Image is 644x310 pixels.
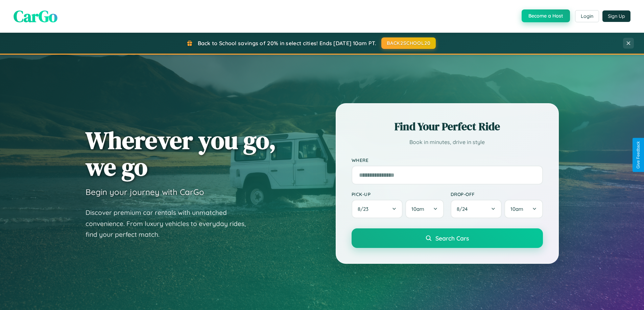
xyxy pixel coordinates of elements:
button: Search Cars [352,228,543,248]
span: Search Cars [435,234,469,242]
button: BACK2SCHOOL20 [381,37,436,49]
h2: Find Your Perfect Ride [352,119,543,134]
span: 8 / 24 [457,206,471,212]
h1: Wherever you go, we go [86,127,276,180]
span: CarGo [14,5,57,27]
button: 8/23 [352,200,403,218]
span: 10am [510,206,523,212]
label: Drop-off [451,191,543,197]
div: Give Feedback [636,141,641,169]
button: 10am [405,200,444,218]
p: Book in minutes, drive in style [352,137,543,147]
button: 8/24 [451,200,502,218]
h3: Begin your journey with CarGo [86,187,204,197]
button: Login [575,10,599,22]
button: 10am [504,200,543,218]
span: 10am [411,206,424,212]
span: 8 / 23 [358,206,372,212]
span: Back to School savings of 20% in select cities! Ends [DATE] 10am PT. [198,40,376,47]
label: Where [352,157,543,163]
label: Pick-up [352,191,444,197]
p: Discover premium car rentals with unmatched convenience. From luxury vehicles to everyday rides, ... [86,207,255,240]
button: Sign Up [602,10,630,22]
button: Become a Host [522,9,570,22]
